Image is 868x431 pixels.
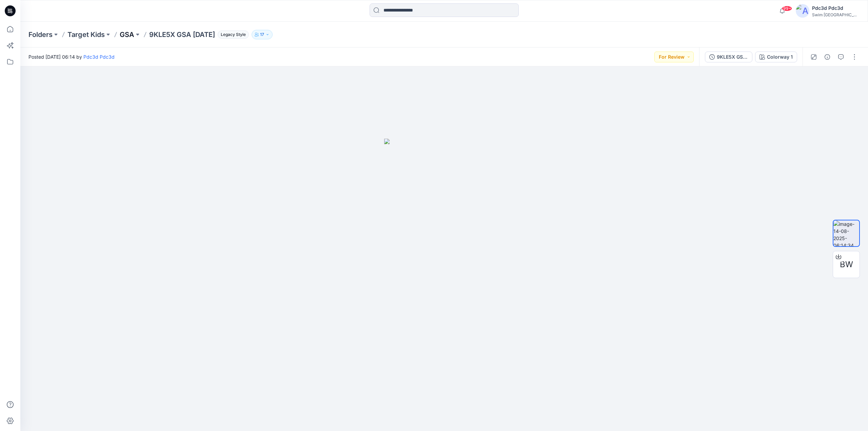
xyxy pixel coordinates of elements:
button: Colorway 1 [755,52,797,62]
span: Posted [DATE] 06:14 by [28,53,115,60]
img: image-14-08-2025-06:14:34 [833,220,859,246]
button: 17 [252,30,273,39]
div: 9KLE5X GSA [DATE] [717,53,748,61]
button: Details [822,52,833,62]
img: avatar [796,4,809,18]
a: GSA [120,30,134,39]
a: Pdc3d Pdc3d [83,54,115,60]
button: Legacy Style [215,30,249,39]
p: 9KLE5X GSA [DATE] [149,30,215,39]
a: Target Kids [67,30,105,39]
div: Swim [GEOGRAPHIC_DATA] [812,12,860,17]
button: 9KLE5X GSA [DATE] [705,52,752,62]
div: Colorway 1 [767,53,793,61]
a: Folders [28,30,53,39]
span: Legacy Style [218,31,249,39]
div: Pdc3d Pdc3d [812,4,860,12]
p: 17 [260,31,264,38]
span: BW [840,258,853,271]
span: 99+ [782,6,792,11]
